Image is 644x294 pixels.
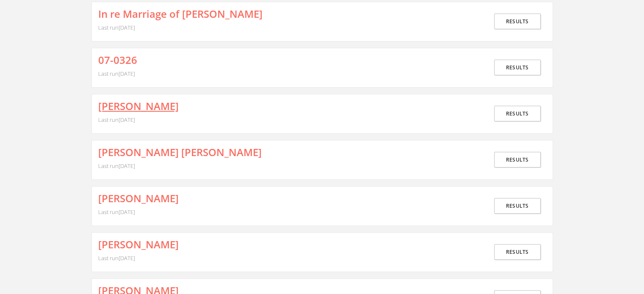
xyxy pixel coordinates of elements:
[494,198,541,214] a: Results
[98,193,179,204] a: [PERSON_NAME]
[494,14,541,29] a: Results
[494,60,541,75] a: Results
[494,152,541,168] a: Results
[98,55,137,66] a: 07-0326
[494,106,541,121] a: Results
[98,239,179,250] a: [PERSON_NAME]
[98,116,135,124] span: Last run [DATE]
[98,254,135,262] span: Last run [DATE]
[98,101,179,112] a: [PERSON_NAME]
[98,8,263,19] a: In re Marriage of [PERSON_NAME]
[494,244,541,260] a: Results
[98,70,135,77] span: Last run [DATE]
[98,24,135,31] span: Last run [DATE]
[98,208,135,216] span: Last run [DATE]
[98,162,135,170] span: Last run [DATE]
[98,147,262,158] a: [PERSON_NAME] [PERSON_NAME]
